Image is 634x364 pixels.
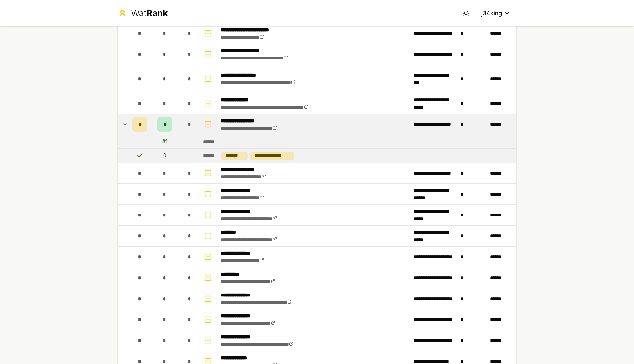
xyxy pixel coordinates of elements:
span: j34king [481,9,502,18]
span: Rank [146,8,168,18]
div: # 1 [162,138,167,145]
button: j34king [475,7,517,20]
a: WatRank [117,7,168,19]
div: Wat [131,7,168,19]
td: 0 [150,149,179,163]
